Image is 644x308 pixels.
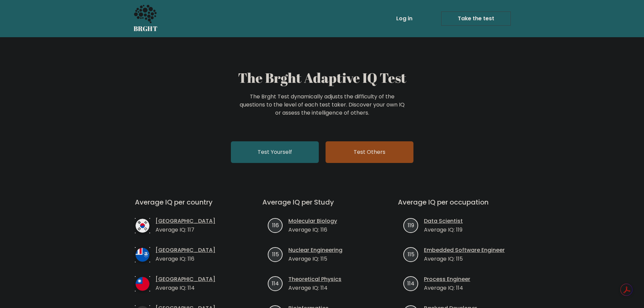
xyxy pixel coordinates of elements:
p: Average IQ: 116 [156,255,215,263]
img: country [135,247,150,262]
p: Average IQ: 114 [156,284,215,292]
h1: The Brght Adaptive IQ Test [157,70,487,86]
text: 115 [272,250,279,258]
text: 114 [272,279,279,287]
text: 115 [408,250,414,258]
a: [GEOGRAPHIC_DATA] [156,275,215,283]
a: Log in [393,12,415,25]
text: 114 [407,279,414,287]
p: Average IQ: 119 [424,226,463,234]
div: The Brght Test dynamically adjusts the difficulty of the questions to the level of each test take... [238,93,407,117]
h3: Average IQ per Study [262,198,382,214]
text: 119 [408,221,414,229]
a: Process Engineer [424,275,470,283]
a: Data Scientist [424,217,463,225]
a: Test Yourself [231,141,319,163]
a: [GEOGRAPHIC_DATA] [156,217,215,225]
a: Test Others [326,141,413,163]
a: Nuclear Engineering [288,246,342,254]
p: Average IQ: 114 [288,284,341,292]
a: Molecular Biology [288,217,337,225]
h5: BRGHT [134,25,158,33]
a: Embedded Software Engineer [424,246,505,254]
p: Average IQ: 115 [288,255,342,263]
h3: Average IQ per country [135,198,238,214]
p: Average IQ: 117 [156,226,215,234]
img: country [135,218,150,233]
img: country [135,276,150,291]
p: Average IQ: 116 [288,226,337,234]
a: [GEOGRAPHIC_DATA] [156,246,215,254]
a: BRGHT [134,3,158,34]
p: Average IQ: 114 [424,284,470,292]
p: Average IQ: 115 [424,255,505,263]
a: Theoretical Physics [288,275,341,283]
a: Take the test [441,11,511,26]
text: 116 [272,221,279,229]
h3: Average IQ per occupation [398,198,517,214]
